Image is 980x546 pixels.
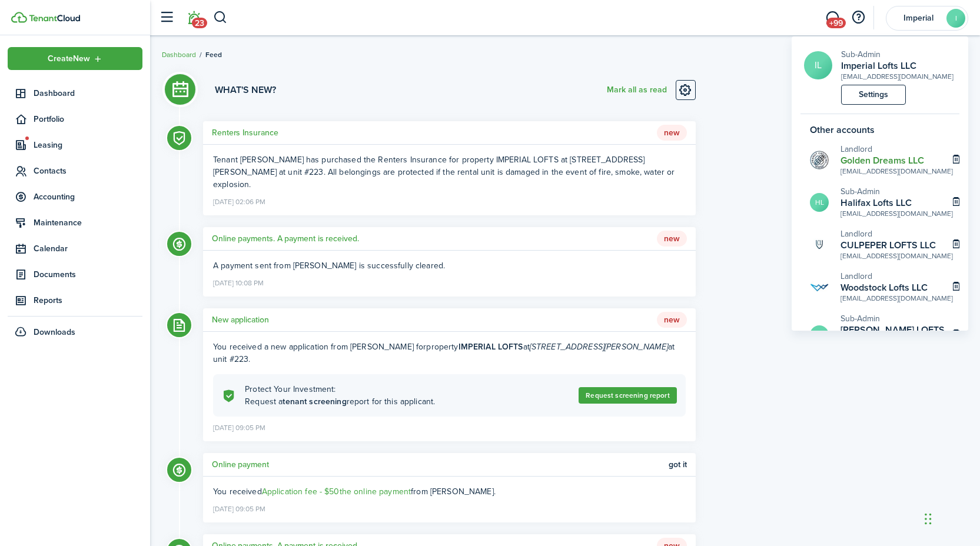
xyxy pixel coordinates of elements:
[8,47,142,70] button: Open menu
[34,165,142,177] span: Contacts
[213,193,265,208] time: [DATE] 02:06 PM
[530,341,668,353] i: [STREET_ADDRESS][PERSON_NAME]
[925,501,932,537] div: Drag
[810,235,829,254] img: CULPEPER LOFTS LLC
[212,458,269,471] h5: Online payment
[841,325,953,346] h2: PULASKI LOFTS MANAGER
[826,18,846,28] span: +99
[215,83,276,97] h3: What's new?
[213,274,264,289] time: [DATE] 10:08 PM
[810,278,829,297] img: Woodstock Lofts LLC
[669,460,687,470] span: Got it
[162,49,196,60] a: Dashboard
[895,14,942,22] span: Imperial
[213,154,675,191] span: Tenant [PERSON_NAME] has purchased the Renters Insurance for property IMPERIAL LOFTS at [STREET_A...
[841,270,872,282] span: Landlord
[810,325,829,344] avatar-text: PL
[841,228,872,240] span: Landlord
[841,143,872,155] span: Landlord
[841,85,906,105] a: Settings
[800,123,959,137] h5: Other accounts
[212,314,269,326] h5: New application
[841,61,954,71] a: Imperial Lofts LLC
[262,485,340,498] span: Application fee - $50
[841,48,881,61] span: Sub-Admin
[8,289,142,312] a: Reports
[607,80,667,100] button: Mark all as read
[579,387,676,404] a: Request screening report
[841,166,953,177] div: [EMAIL_ADDRESS][DOMAIN_NAME]
[11,12,27,23] img: TenantCloud
[841,71,954,82] div: [EMAIL_ADDRESS][DOMAIN_NAME]
[921,490,980,546] iframe: Chat Widget
[222,389,236,402] i: soft
[34,217,142,229] span: Maintenance
[213,8,228,28] button: Search
[262,485,411,498] a: Application fee - $50the online payment
[841,185,880,198] span: Sub-Admin
[34,268,142,281] span: Documents
[213,485,496,498] ng-component: You received from [PERSON_NAME].
[212,232,359,245] h5: Online payments. A payment is received.
[213,500,265,515] time: [DATE] 09:05 PM
[48,55,90,63] span: Create New
[8,82,142,105] a: Dashboard
[657,312,687,328] span: New
[155,6,178,29] button: Open sidebar
[848,8,868,28] button: Open resource center
[213,419,265,434] time: [DATE] 09:05 PM
[810,151,829,169] img: Golden Dreams LLC
[459,341,523,353] b: IMPERIAL LOFTS
[34,191,142,203] span: Accounting
[34,242,142,255] span: Calendar
[34,113,142,125] span: Portfolio
[213,341,675,365] span: property at at unit #223
[841,198,953,208] h2: Halifax Lofts LLC
[810,193,829,212] avatar-text: HL
[245,383,435,408] explanation-description: Protect Your Investment: Request a report for this applicant.
[34,294,142,307] span: Reports
[34,326,75,338] span: Downloads
[657,125,687,141] span: New
[29,15,80,22] img: TenantCloud
[34,139,142,151] span: Leasing
[205,49,222,60] span: Feed
[841,293,953,304] div: [EMAIL_ADDRESS][DOMAIN_NAME]
[657,231,687,247] span: New
[213,259,445,272] span: A payment sent from [PERSON_NAME] is successfully cleared.
[804,51,832,79] a: IL
[821,3,843,33] a: Messaging
[841,282,953,293] h2: Woodstock Lofts LLC
[841,312,880,325] span: Sub-Admin
[841,155,953,166] h2: Golden Dreams LLC
[213,341,686,365] div: You received a new application from [PERSON_NAME] for .
[841,251,953,261] div: [EMAIL_ADDRESS][DOMAIN_NAME]
[283,395,346,408] b: tenant screening
[212,126,278,139] h5: Renters Insurance
[946,9,965,28] avatar-text: I
[34,87,142,99] span: Dashboard
[841,240,953,251] h2: CULPEPER LOFTS LLC
[841,208,953,219] div: [EMAIL_ADDRESS][DOMAIN_NAME]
